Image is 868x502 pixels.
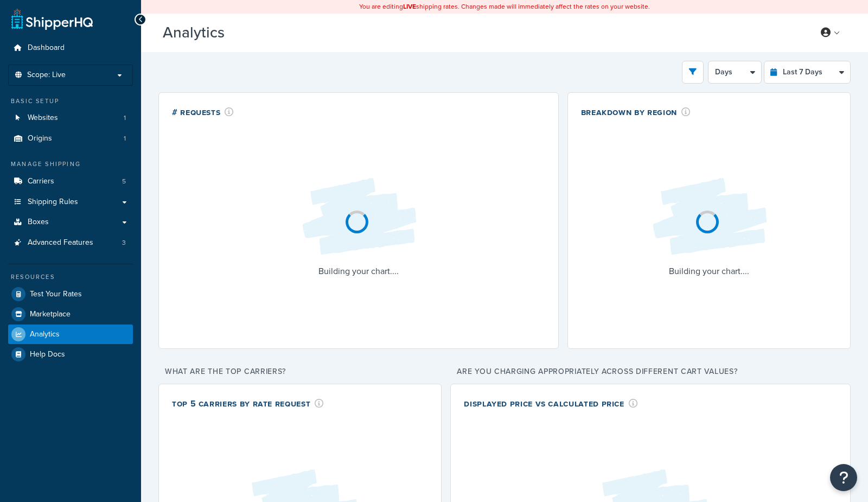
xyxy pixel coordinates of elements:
span: Beta [227,28,264,41]
span: Origins [28,134,52,143]
p: What are the top carriers? [158,364,442,379]
span: Marketplace [30,310,71,319]
div: Resources [8,272,133,282]
a: Marketplace [8,304,133,324]
span: 1 [124,134,126,143]
span: Test Your Rates [30,290,82,299]
span: Dashboard [28,43,65,53]
a: Origins1 [8,129,133,149]
div: # Requests [172,106,234,118]
span: 1 [124,113,126,123]
div: Breakdown by Region [581,106,691,118]
span: Boxes [28,218,49,227]
li: Carriers [8,171,133,192]
li: Advanced Features [8,233,133,253]
button: Open Resource Center [830,464,857,491]
a: Test Your Rates [8,284,133,304]
h3: Analytics [163,24,797,41]
button: open filter drawer [682,61,704,84]
span: Scope: Live [27,71,66,80]
p: Building your chart.... [644,264,774,279]
div: Displayed Price vs Calculated Price [464,397,637,410]
span: Analytics [30,330,60,339]
span: 5 [122,177,126,186]
div: Basic Setup [8,97,133,106]
a: Shipping Rules [8,192,133,212]
div: Manage Shipping [8,160,133,169]
p: Are you charging appropriately across different cart values? [450,364,851,379]
div: Top 5 Carriers by Rate Request [172,397,324,410]
b: LIVE [403,2,416,11]
a: Dashboard [8,38,133,58]
span: Shipping Rules [28,198,78,207]
span: Advanced Features [28,238,93,247]
a: Advanced Features3 [8,233,133,253]
span: Carriers [28,177,54,186]
a: Analytics [8,325,133,344]
a: Carriers5 [8,171,133,192]
img: Loading... [293,169,424,264]
img: Loading... [644,169,774,264]
li: Origins [8,129,133,149]
p: Building your chart.... [293,264,424,279]
a: Help Docs [8,345,133,364]
span: Help Docs [30,350,65,359]
li: Websites [8,108,133,128]
span: Websites [28,113,58,123]
a: Websites1 [8,108,133,128]
a: Boxes [8,212,133,232]
span: 3 [122,238,126,247]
